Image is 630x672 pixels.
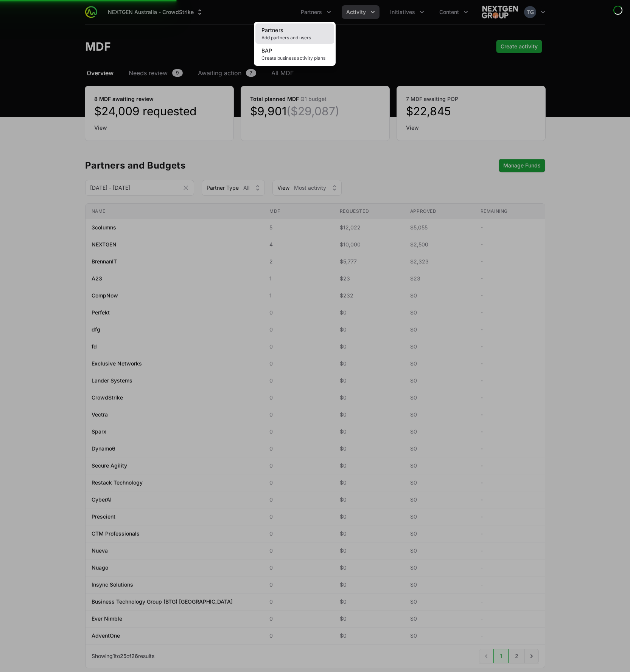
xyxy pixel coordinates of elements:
[261,35,328,41] span: Add partners and users
[255,23,334,44] a: PartnersAdd partners and users
[296,5,336,19] div: Partners menu
[97,5,473,19] div: Main navigation
[261,27,284,33] span: Partners
[261,55,328,61] span: Create business activity plans
[255,44,334,64] a: BAPCreate business activity plans
[261,47,272,54] span: BAP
